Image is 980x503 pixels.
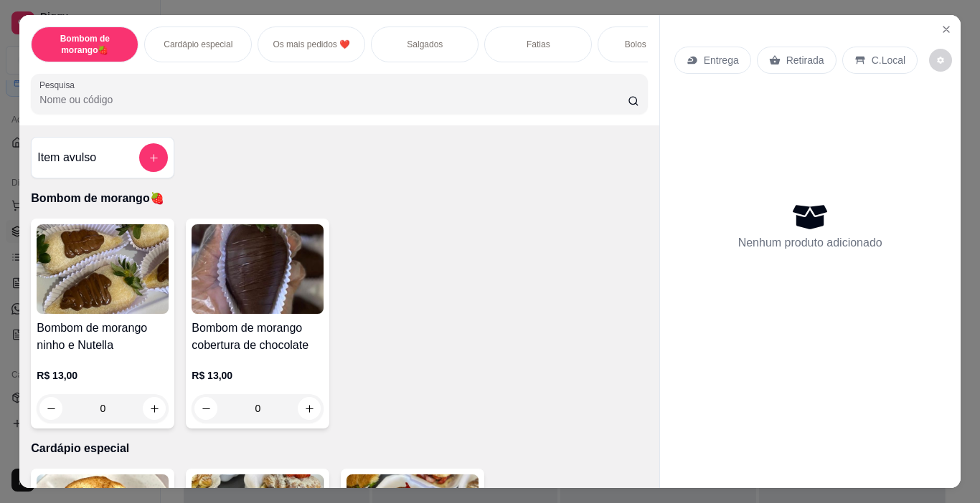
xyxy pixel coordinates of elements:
[139,143,168,172] button: add-separate-item
[37,368,169,383] p: R$ 13,00
[527,39,550,50] p: Fatias
[704,53,739,67] p: Entrega
[43,33,126,56] p: Bombom de morango🍓
[786,53,824,67] p: Retirada
[39,79,80,91] label: Pesquisa
[164,39,232,50] p: Cardápio especial
[39,397,62,420] button: decrease-product-quantity
[37,224,169,314] img: product-image
[31,440,647,457] p: Cardápio especial
[872,53,905,67] p: C.Local
[935,18,958,41] button: Close
[929,49,952,72] button: decrease-product-quantity
[298,397,321,420] button: increase-product-quantity
[192,320,324,354] h4: Bombom de morango cobertura de chocolate
[194,397,217,420] button: decrease-product-quantity
[37,149,96,166] h4: Item avulso
[143,397,166,420] button: increase-product-quantity
[192,368,324,383] p: R$ 13,00
[407,39,443,50] p: Salgados
[37,320,169,354] h4: Bombom de morango ninho e Nutella
[31,190,647,207] p: Bombom de morango🍓
[738,234,882,251] p: Nenhum produto adicionado
[273,39,350,50] p: Os mais pedidos ❤️
[625,39,679,50] p: Bolos Afetivos
[192,224,324,314] img: product-image
[39,92,628,107] input: Pesquisa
